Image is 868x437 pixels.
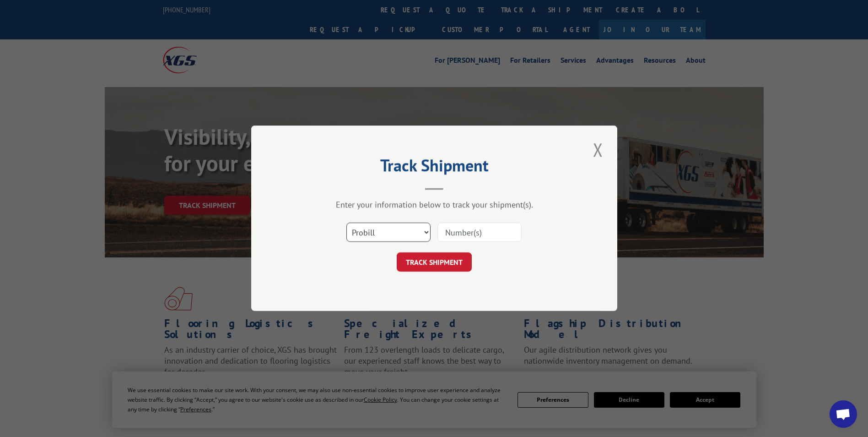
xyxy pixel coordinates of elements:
button: TRACK SHIPMENT [397,253,472,272]
a: Open chat [830,400,857,428]
input: Number(s) [437,223,522,242]
h2: Track Shipment [297,159,571,176]
div: Enter your information below to track your shipment(s). [297,200,571,210]
button: Close modal [590,137,606,162]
